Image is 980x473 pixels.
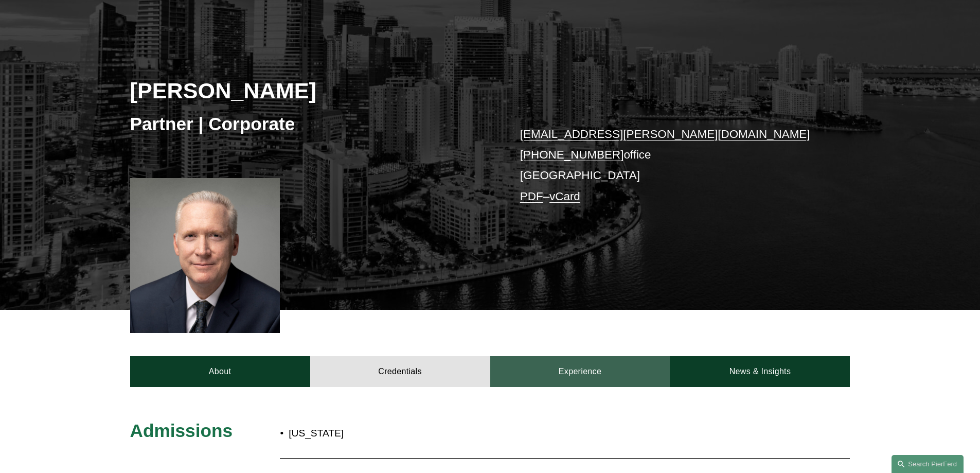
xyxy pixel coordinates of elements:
p: [US_STATE] [289,425,550,443]
a: vCard [549,190,580,203]
a: Search this site [892,455,964,473]
a: Credentials [310,356,490,387]
a: PDF [520,190,543,203]
h2: [PERSON_NAME] [130,77,490,104]
a: [EMAIL_ADDRESS][PERSON_NAME][DOMAIN_NAME] [520,128,810,141]
a: News & Insights [670,356,850,387]
a: About [130,356,310,387]
p: office [GEOGRAPHIC_DATA] – [520,124,820,207]
h3: Partner | Corporate [130,113,490,135]
span: Admissions [130,421,233,441]
a: [PHONE_NUMBER] [520,148,624,161]
a: Experience [490,356,670,387]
